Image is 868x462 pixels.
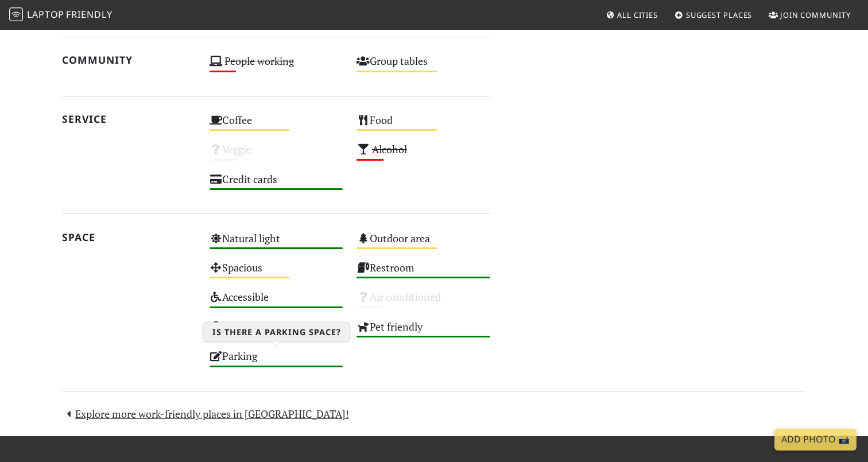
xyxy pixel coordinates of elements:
div: Restroom [350,258,497,288]
div: Accessible [203,288,350,317]
span: Join Community [780,10,851,20]
div: Natural light [203,229,350,258]
div: Food [350,111,497,140]
span: Laptop [27,8,64,21]
a: Add Photo 📸 [774,429,857,451]
s: People working [224,54,294,68]
div: Pet friendly [350,317,497,347]
div: Smoke free [203,317,350,347]
h2: Space [62,231,196,243]
div: Veggie [203,140,350,169]
div: Credit cards [203,170,350,199]
h3: Is there a parking space? [203,322,350,341]
a: Suggest Places [670,5,757,25]
h2: Community [62,54,196,66]
div: Group tables [350,52,497,81]
span: Friendly [66,8,112,21]
div: Parking [203,347,350,376]
div: Air conditioned [350,288,497,317]
img: LaptopFriendly [9,7,23,21]
div: Spacious [203,258,350,288]
a: Join Community [764,5,855,25]
div: Outdoor area [350,229,497,258]
span: All Cities [617,10,658,20]
div: Coffee [203,111,350,140]
a: Explore more work-friendly places in [GEOGRAPHIC_DATA]! [62,407,349,421]
a: All Cities [601,5,662,25]
s: Alcohol [372,142,407,156]
span: Suggest Places [686,10,753,20]
a: LaptopFriendly LaptopFriendly [9,5,113,25]
h2: Service [62,113,196,125]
